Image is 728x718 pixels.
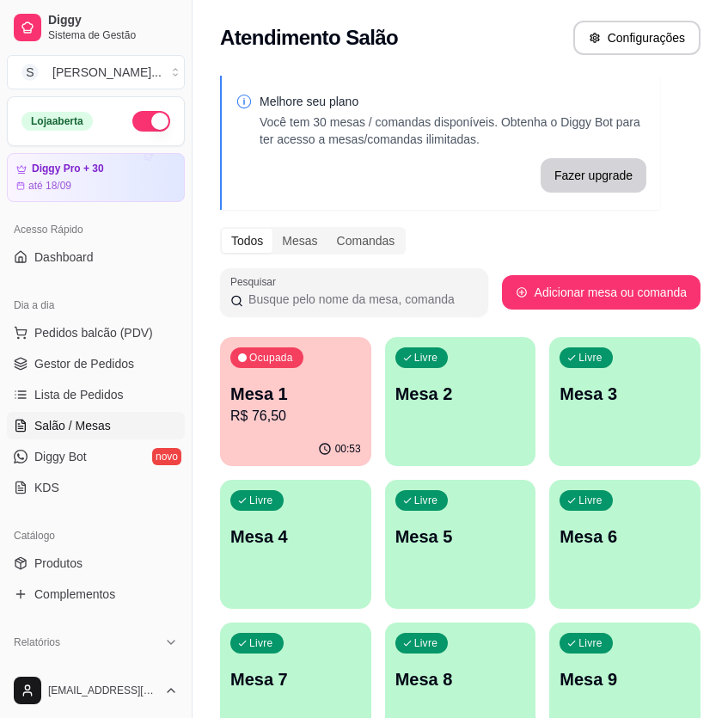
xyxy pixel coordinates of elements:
[7,580,185,608] a: Complementos
[220,24,398,52] h2: Atendimento Salão
[230,406,361,427] p: R$ 76,50
[560,382,690,406] p: Mesa 3
[230,667,361,691] p: Mesa 7
[21,64,39,81] span: S
[52,64,162,81] div: [PERSON_NAME] ...
[34,249,94,266] span: Dashboard
[7,350,185,377] a: Gestor de Pedidos
[243,291,478,308] input: Pesquisar
[578,494,603,507] p: Livre
[414,494,438,507] p: Livre
[7,216,185,243] div: Acesso Rápido
[502,275,700,310] button: Adicionar mesa ou comanda
[395,382,526,406] p: Mesa 2
[34,355,134,372] span: Gestor de Pedidos
[220,337,371,466] button: OcupadaMesa 1R$ 76,5000:53
[7,381,185,408] a: Lista de Pedidos
[7,7,185,48] a: DiggySistema de Gestão
[34,555,83,572] span: Produtos
[7,656,185,684] a: Relatórios de vendas
[249,636,273,650] p: Livre
[7,549,185,577] a: Produtos
[414,636,438,650] p: Livre
[32,163,104,175] article: Diggy Pro + 30
[48,684,157,697] span: [EMAIL_ADDRESS][DOMAIN_NAME]
[28,179,71,193] article: até 18/09
[385,480,536,609] button: LivreMesa 5
[260,93,646,110] p: Melhore seu plano
[7,55,185,89] button: Select a team
[7,153,185,202] a: Diggy Pro + 30até 18/09
[395,667,526,691] p: Mesa 8
[230,525,361,549] p: Mesa 4
[34,386,124,403] span: Lista de Pedidos
[578,351,603,365] p: Livre
[7,319,185,347] button: Pedidos balcão (PDV)
[34,661,148,678] span: Relatórios de vendas
[7,522,185,549] div: Catálogo
[220,480,371,609] button: LivreMesa 4
[414,351,438,365] p: Livre
[549,480,700,609] button: LivreMesa 6
[230,382,361,406] p: Mesa 1
[395,525,526,549] p: Mesa 5
[48,13,178,28] span: Diggy
[132,111,170,132] button: Alterar Status
[7,243,185,271] a: Dashboard
[7,291,185,319] div: Dia a dia
[34,586,115,603] span: Complementos
[560,525,690,549] p: Mesa 6
[34,479,59,496] span: KDS
[21,112,93,131] div: Loja aberta
[7,412,185,439] a: Salão / Mesas
[560,667,690,691] p: Mesa 9
[573,21,700,55] button: Configurações
[7,474,185,501] a: KDS
[541,158,646,193] button: Fazer upgrade
[385,337,536,466] button: LivreMesa 2
[249,351,293,365] p: Ocupada
[260,114,646,148] p: Você tem 30 mesas / comandas disponíveis. Obtenha o Diggy Bot para ter acesso a mesas/comandas il...
[7,443,185,470] a: Diggy Botnovo
[34,417,111,434] span: Salão / Mesas
[578,636,603,650] p: Livre
[230,274,282,289] label: Pesquisar
[34,448,87,465] span: Diggy Bot
[249,494,273,507] p: Livre
[272,229,327,253] div: Mesas
[48,28,178,42] span: Sistema de Gestão
[34,324,153,341] span: Pedidos balcão (PDV)
[14,635,60,649] span: Relatórios
[222,229,272,253] div: Todos
[549,337,700,466] button: LivreMesa 3
[7,670,185,711] button: [EMAIL_ADDRESS][DOMAIN_NAME]
[327,229,405,253] div: Comandas
[335,442,361,456] p: 00:53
